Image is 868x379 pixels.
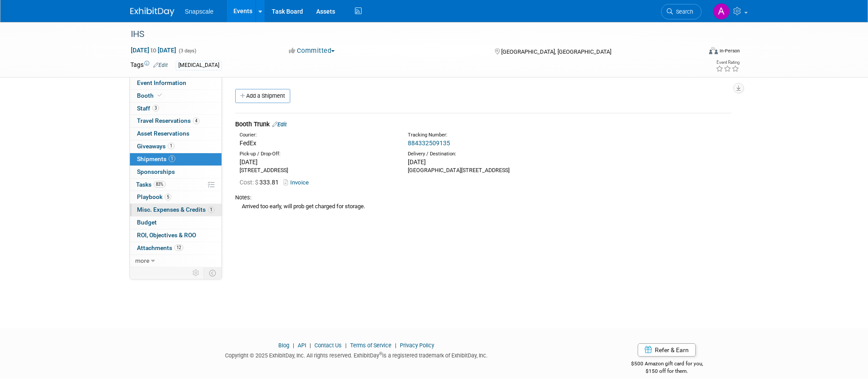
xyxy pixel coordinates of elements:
span: | [307,342,313,349]
i: Booth reservation complete [158,93,162,98]
div: Booth Trunk [235,120,731,129]
a: Giveaways1 [130,140,222,153]
span: | [291,342,296,349]
span: [GEOGRAPHIC_DATA], [GEOGRAPHIC_DATA] [501,48,611,55]
a: Attachments12 [130,242,222,254]
a: Add a Shipment [235,89,290,103]
div: Notes: [235,194,731,202]
span: (3 days) [178,48,196,54]
span: 1 [208,206,214,213]
sup: ® [379,351,382,356]
a: Shipments1 [130,153,222,166]
span: Giveaways [137,143,174,150]
a: Sponsorships [130,166,222,178]
img: ExhibitDay [130,7,174,16]
div: [DATE] [240,158,395,166]
a: Edit [272,121,287,128]
a: Terms of Service [350,342,392,349]
div: $150 off for them. [596,368,738,375]
img: Alex Corrigan [713,3,730,20]
span: Event Information [137,79,186,86]
span: 83% [154,181,166,188]
span: Search [673,8,693,15]
div: Event Format [650,46,740,59]
a: 884332509135 [408,140,450,147]
a: Asset Reservations [130,128,222,140]
span: 1 [169,155,175,162]
a: Booth [130,90,222,102]
div: $500 Amazon gift card for you, [596,354,738,375]
span: Attachments [137,244,183,251]
span: Tasks [136,181,166,188]
span: Sponsorships [137,168,175,175]
div: Event Rating [716,60,739,65]
span: Cost: $ [240,179,259,186]
div: [GEOGRAPHIC_DATA][STREET_ADDRESS] [408,166,563,174]
a: Budget [130,217,222,229]
a: Event Information [130,77,222,89]
a: Edit [153,62,168,68]
span: | [393,342,399,349]
span: Snapscale [185,8,214,15]
div: Arrived too early, will prob get charged for storage. [235,202,731,211]
span: Misc. Expenses & Credits [137,206,214,213]
span: 333.81 [240,179,282,186]
td: Personalize Event Tab Strip [188,267,204,279]
span: to [149,47,158,54]
div: In-Person [719,48,740,54]
span: 3 [152,105,159,111]
a: Misc. Expenses & Credits1 [130,204,222,216]
span: Shipments [137,155,175,162]
td: Toggle Event Tabs [203,267,222,279]
a: Search [661,4,702,19]
div: Tracking Number: [408,132,605,139]
div: Pick-up / Drop-Off: [240,151,395,158]
div: Courier: [240,132,395,139]
div: IHS [128,26,688,42]
a: ROI, Objectives & ROO [130,229,222,242]
span: Playbook [137,193,171,200]
a: Staff3 [130,103,222,115]
td: Tags [130,60,168,70]
span: Staff [137,105,159,112]
span: | [343,342,349,349]
span: 4 [193,118,199,124]
a: Travel Reservations4 [130,115,222,127]
a: Refer & Earn [638,343,696,357]
a: Playbook5 [130,191,222,203]
button: Committed [286,46,338,55]
span: Booth [137,92,164,99]
div: [MEDICAL_DATA] [176,61,222,70]
a: API [298,342,306,349]
span: 1 [168,143,174,149]
div: Copyright © 2025 ExhibitDay, Inc. All rights reserved. ExhibitDay is a registered trademark of Ex... [130,350,583,360]
div: FedEx [240,139,395,147]
div: Delivery / Destination: [408,151,563,158]
img: Format-Inperson.png [709,47,718,54]
span: Asset Reservations [137,130,189,137]
a: Blog [278,342,289,349]
div: [STREET_ADDRESS] [240,166,395,174]
a: Privacy Policy [400,342,434,349]
span: more [135,257,149,264]
span: [DATE] [DATE] [130,46,177,54]
span: 12 [174,244,183,251]
a: Contact Us [314,342,342,349]
span: Travel Reservations [137,117,199,124]
span: Budget [137,219,157,226]
span: ROI, Objectives & ROO [137,232,196,239]
a: more [130,255,222,267]
div: [DATE] [408,158,563,166]
span: 5 [165,194,171,200]
a: Tasks83% [130,179,222,191]
a: Invoice [284,179,312,186]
